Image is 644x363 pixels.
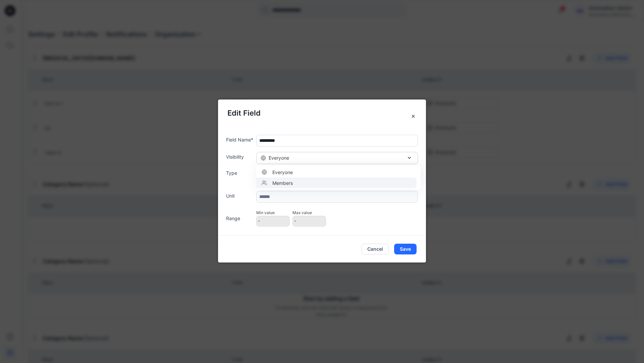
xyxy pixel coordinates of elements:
[227,108,417,119] h5: Edit Field
[270,168,293,175] span: Everyone
[362,244,389,254] button: Cancel
[226,209,254,227] label: Range
[226,192,254,199] label: Unit
[226,136,254,143] label: Field Name
[226,153,254,160] label: Visibility
[226,169,254,176] label: Type
[256,152,418,164] button: Everyone
[269,154,289,161] span: Everyone
[407,110,419,122] button: Close
[256,210,275,216] label: Min value
[292,210,312,216] label: Max value
[270,179,293,186] span: Members
[394,244,417,254] button: Save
